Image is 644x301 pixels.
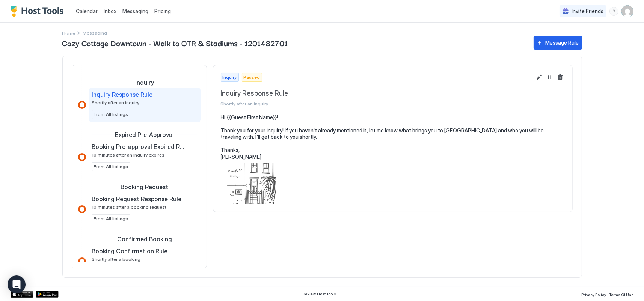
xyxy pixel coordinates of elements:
[122,7,148,15] a: Messaging
[221,89,532,98] span: Inquiry Response Rule
[92,256,141,262] span: Shortly after a booking
[535,73,544,82] button: Edit message rule
[117,235,172,243] span: Confirmed Booking
[104,7,116,15] a: Inbox
[92,204,167,210] span: 10 minutes after a booking request
[221,114,565,160] pre: Hi {{Guest First Name}}! Thank you for your inquiry! If you haven't already mentioned it, let me ...
[76,7,98,15] a: Calendar
[534,36,582,50] button: Message Rule
[62,29,75,37] a: Home
[83,30,107,36] span: Breadcrumb
[94,111,128,118] span: From All listings
[609,290,633,298] a: Terms Of Use
[221,101,532,107] span: Shortly after an inquiry
[94,163,128,170] span: From All listings
[115,131,174,138] span: Expired Pre-Approval
[92,91,153,98] span: Inquiry Response Rule
[609,7,618,16] div: menu
[62,30,75,36] span: Home
[11,291,33,298] a: App Store
[62,37,526,48] span: Cozy Cottage Downtown - Walk to OTR & Stadiums - 1201482701
[104,8,116,14] span: Inbox
[621,5,633,17] div: User profile
[304,292,336,296] span: © 2025 Host Tools
[62,29,75,37] div: Breadcrumb
[122,8,148,14] span: Messaging
[94,215,128,222] span: From All listings
[154,8,171,15] span: Pricing
[581,292,606,297] span: Privacy Policy
[11,6,67,17] a: Host Tools Logo
[556,73,565,82] button: Delete message rule
[92,143,186,150] span: Booking Pre-approval Expired Rule
[121,183,169,191] span: Booking Request
[244,74,260,81] span: Paused
[135,79,154,86] span: Inquiry
[76,8,98,14] span: Calendar
[221,163,283,204] div: View image
[92,100,140,105] span: Shortly after an inquiry
[581,290,606,298] a: Privacy Policy
[223,74,237,81] span: Inquiry
[545,73,554,82] button: Resume Message Rule
[572,8,603,15] span: Invite Friends
[609,292,633,297] span: Terms Of Use
[8,275,26,293] div: Open Intercom Messenger
[546,39,579,47] div: Message Rule
[36,291,59,298] a: Google Play Store
[92,152,165,158] span: 10 minutes after an inquiry expires
[92,195,182,203] span: Booking Request Response Rule
[92,247,168,255] span: Booking Confirmation Rule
